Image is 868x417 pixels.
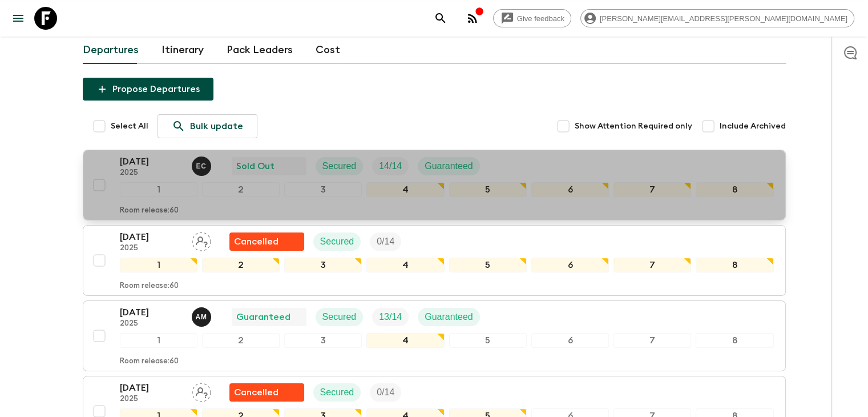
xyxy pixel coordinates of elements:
[613,333,691,348] div: 7
[720,121,786,132] span: Include Archived
[120,395,183,404] p: 2025
[370,232,401,251] div: Trip Fill
[696,182,773,197] div: 8
[580,9,854,27] div: [PERSON_NAME][EMAIL_ADDRESS][PERSON_NAME][DOMAIN_NAME]
[120,244,183,253] p: 2025
[377,386,394,399] p: 0 / 14
[613,258,691,272] div: 7
[372,308,409,326] div: Trip Fill
[449,182,527,197] div: 5
[320,235,354,248] p: Secured
[366,258,444,272] div: 4
[120,258,197,272] div: 1
[192,386,211,395] span: Assign pack leader
[511,14,571,23] span: Give feedback
[575,121,692,132] span: Show Attention Required only
[594,14,854,23] span: [PERSON_NAME][EMAIL_ADDRESS][PERSON_NAME][DOMAIN_NAME]
[425,159,473,173] p: Guaranteed
[234,386,278,399] p: Cancelled
[366,182,444,197] div: 4
[190,119,243,133] p: Bulk update
[196,162,207,171] p: E C
[236,159,274,173] p: Sold Out
[202,333,280,348] div: 2
[227,37,293,64] a: Pack Leaders
[120,357,179,366] p: Room release: 60
[379,159,402,173] p: 14 / 14
[449,333,527,348] div: 5
[284,182,362,197] div: 3
[234,235,278,248] p: Cancelled
[192,311,213,320] span: Allan Morales
[316,37,340,64] a: Cost
[379,310,402,324] p: 13 / 14
[83,37,139,64] a: Departures
[7,7,30,30] button: menu
[120,169,183,178] p: 2025
[613,182,691,197] div: 7
[229,232,304,251] div: Flash Pack cancellation
[372,157,409,175] div: Trip Fill
[425,310,473,324] p: Guaranteed
[196,312,207,322] p: A M
[120,319,183,328] p: 2025
[83,150,786,220] button: [DATE]2025Eduardo Caravaca Sold OutSecuredTrip FillGuaranteed12345678Room release:60
[449,258,527,272] div: 5
[83,78,213,101] button: Propose Departures
[120,206,179,215] p: Room release: 60
[696,333,773,348] div: 8
[83,225,786,296] button: [DATE]2025Assign pack leaderFlash Pack cancellationSecuredTrip Fill12345678Room release:60
[531,258,609,272] div: 6
[83,300,786,371] button: [DATE]2025Allan MoralesGuaranteedSecuredTrip FillGuaranteed12345678Room release:60
[322,159,357,173] p: Secured
[111,121,148,132] span: Select All
[284,258,362,272] div: 3
[192,160,213,169] span: Eduardo Caravaca
[162,37,204,64] a: Itinerary
[284,333,362,348] div: 3
[120,230,183,244] p: [DATE]
[370,383,401,402] div: Trip Fill
[316,308,364,326] div: Secured
[236,310,290,324] p: Guaranteed
[366,333,444,348] div: 4
[202,258,280,272] div: 2
[429,7,452,30] button: search adventures
[192,235,211,244] span: Assign pack leader
[531,182,609,197] div: 6
[120,155,183,169] p: [DATE]
[120,333,197,348] div: 1
[202,182,280,197] div: 2
[313,383,361,402] div: Secured
[192,307,213,327] button: AM
[322,310,357,324] p: Secured
[192,157,213,176] button: EC
[120,182,197,197] div: 1
[696,258,773,272] div: 8
[320,386,354,399] p: Secured
[120,381,183,395] p: [DATE]
[316,157,364,175] div: Secured
[377,235,394,248] p: 0 / 14
[313,232,361,251] div: Secured
[229,383,304,402] div: Flash Pack cancellation
[158,114,257,138] a: Bulk update
[120,282,179,291] p: Room release: 60
[531,333,609,348] div: 6
[120,306,183,319] p: [DATE]
[493,9,571,27] a: Give feedback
